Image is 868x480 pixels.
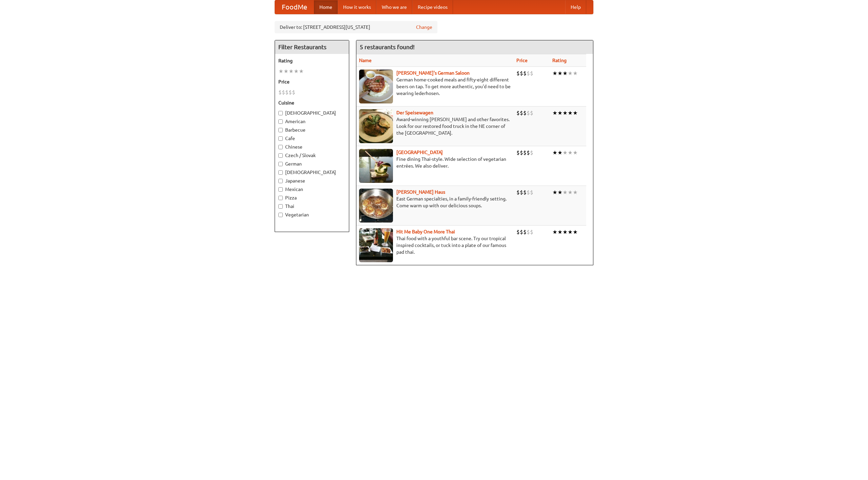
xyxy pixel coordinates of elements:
li: $ [516,109,520,117]
input: Mexican [278,187,283,192]
img: kohlhaus.jpg [359,189,393,223]
li: ★ [278,68,283,75]
li: ★ [557,109,563,117]
input: Pizza [278,196,283,200]
a: How it works [338,0,376,14]
ng-pluralize: 5 restaurants found! [360,44,415,50]
input: German [278,162,283,166]
input: Barbecue [278,128,283,132]
li: $ [285,89,289,96]
input: Cafe [278,136,283,141]
label: American [278,118,346,125]
li: $ [520,228,523,236]
label: Thai [278,203,346,210]
li: $ [523,189,527,196]
a: Help [565,0,586,14]
p: Thai food with a youthful bar scene. Try our tropical inspired cocktails, or tuck into a plate of... [359,235,511,255]
li: $ [520,70,523,77]
label: Japanese [278,177,346,184]
li: $ [278,89,282,96]
a: [PERSON_NAME] Haus [396,189,445,195]
li: ★ [563,70,568,77]
li: ★ [563,189,568,196]
li: $ [516,228,520,236]
label: Vegetarian [278,211,346,218]
img: esthers.jpg [359,70,393,103]
a: Who we are [376,0,412,14]
li: ★ [294,68,299,75]
li: ★ [299,68,304,75]
li: $ [530,109,533,117]
li: ★ [552,70,557,77]
li: $ [523,228,527,236]
p: Fine dining Thai-style. Wide selection of vegetarian entrées. We also deliver. [359,156,511,169]
li: ★ [557,70,563,77]
li: $ [282,89,285,96]
b: Der Speisewagen [396,110,433,115]
label: Cafe [278,135,346,142]
div: Deliver to: [STREET_ADDRESS][US_STATE] [275,21,437,33]
a: Name [359,58,372,63]
input: [DEMOGRAPHIC_DATA] [278,170,283,175]
li: ★ [283,68,289,75]
input: American [278,119,283,124]
label: Chinese [278,143,346,150]
input: Japanese [278,179,283,183]
input: Thai [278,204,283,209]
p: German home-cooked meals and fifty-eight different beers on tap. To get more authentic, you'd nee... [359,76,511,97]
label: German [278,160,346,167]
li: $ [527,70,530,77]
li: $ [523,109,527,117]
li: $ [527,149,530,156]
li: $ [530,228,533,236]
li: ★ [563,109,568,117]
li: $ [516,70,520,77]
h5: Price [278,78,346,85]
p: East German specialties, in a family-friendly setting. Come warm up with our delicious soups. [359,195,511,209]
li: $ [527,109,530,117]
li: $ [520,189,523,196]
li: ★ [557,149,563,156]
a: FoodMe [275,0,314,14]
li: $ [520,149,523,156]
a: Change [416,24,432,31]
input: [DEMOGRAPHIC_DATA] [278,111,283,115]
img: speisewagen.jpg [359,109,393,143]
a: Recipe videos [412,0,453,14]
li: $ [516,189,520,196]
li: ★ [573,228,578,236]
li: ★ [568,70,573,77]
a: [GEOGRAPHIC_DATA] [396,150,443,155]
li: ★ [552,189,557,196]
li: $ [530,149,533,156]
li: ★ [573,109,578,117]
h5: Rating [278,57,346,64]
li: ★ [568,109,573,117]
li: $ [527,228,530,236]
h5: Cuisine [278,99,346,106]
li: ★ [573,149,578,156]
p: Award-winning [PERSON_NAME] and other favorites. Look for our restored food truck in the NE corne... [359,116,511,136]
li: $ [523,70,527,77]
a: [PERSON_NAME]'s German Saloon [396,70,470,76]
li: ★ [563,149,568,156]
a: Hit Me Baby One More Thai [396,229,455,234]
a: Price [516,58,528,63]
li: ★ [557,189,563,196]
label: [DEMOGRAPHIC_DATA] [278,110,346,116]
label: Barbecue [278,127,346,133]
img: babythai.jpg [359,228,393,262]
input: Czech / Slovak [278,153,283,158]
label: Czech / Slovak [278,152,346,159]
input: Chinese [278,145,283,149]
input: Vegetarian [278,213,283,217]
li: $ [527,189,530,196]
li: $ [516,149,520,156]
a: Rating [552,58,567,63]
li: ★ [557,228,563,236]
li: $ [289,89,292,96]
